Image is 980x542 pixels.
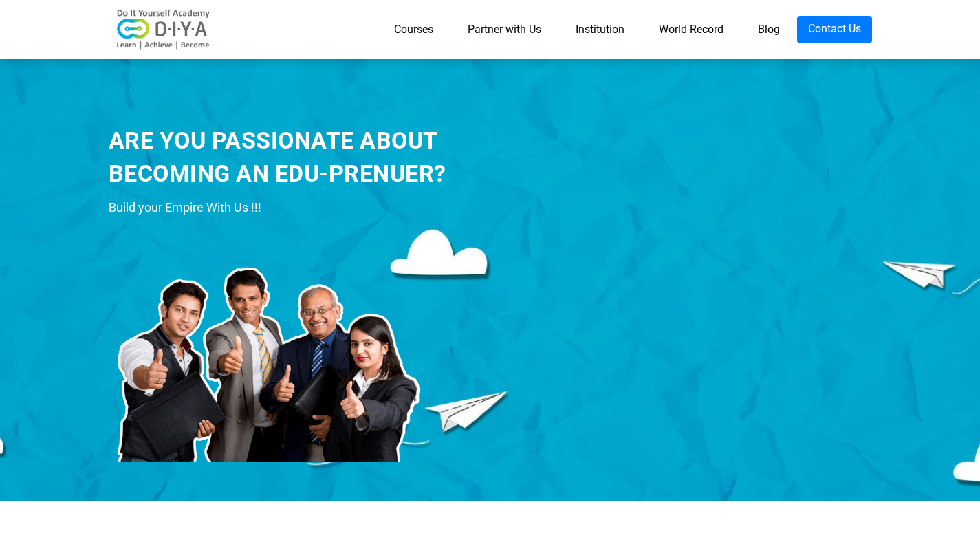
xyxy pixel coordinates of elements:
[642,16,741,43] a: World Record
[109,197,545,218] div: Build your Empire With Us !!!
[797,16,872,43] a: Contact Us
[558,16,642,43] a: Institution
[109,124,545,190] div: ARE YOU PASSIONATE ABOUT BECOMING AN EDU-PRENUER?
[741,16,797,43] a: Blog
[377,16,450,43] a: Courses
[450,16,558,43] a: Partner with Us
[109,9,219,50] img: logo-v2.png
[109,225,425,462] img: ins-prod.png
